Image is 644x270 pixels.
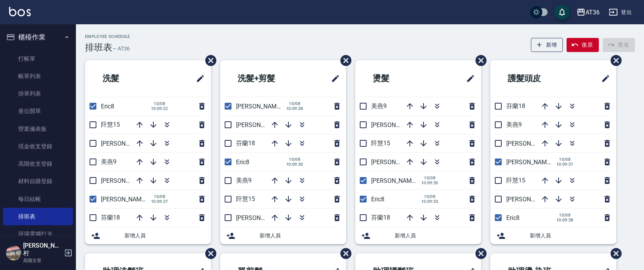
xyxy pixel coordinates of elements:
[605,242,623,265] span: 刪除班表
[6,245,21,261] img: Person
[236,140,255,147] span: 芬蘭18
[556,213,573,218] span: 10/08
[200,49,217,72] span: 刪除班表
[101,158,117,165] span: 美燕9
[3,208,73,225] a: 排班表
[151,194,168,199] span: 10/08
[605,49,623,72] span: 刪除班表
[91,65,161,92] h2: 洗髮
[3,190,73,208] a: 每日結帳
[371,196,384,203] span: Eric8
[470,242,488,265] span: 刪除班表
[286,162,303,167] span: 10:09:30
[286,106,303,111] span: 10:09:28
[556,162,573,167] span: 10:09:37
[191,69,205,88] span: 修改班表的標題
[490,227,616,244] div: 新增人員
[3,138,73,155] a: 現金收支登錄
[554,5,570,20] button: save
[371,102,387,110] span: 美燕9
[556,157,573,162] span: 10/08
[335,242,353,265] span: 刪除班表
[101,196,153,203] span: [PERSON_NAME]11
[530,232,610,240] span: 新增人員
[586,8,600,17] div: AT36
[236,177,252,184] span: 美燕9
[226,65,306,92] h2: 洗髮+剪髮
[3,155,73,173] a: 高階收支登錄
[151,101,168,106] span: 10/08
[101,140,153,147] span: [PERSON_NAME]16
[371,140,390,147] span: 阡慧15
[236,159,249,166] span: Eric8
[371,121,424,129] span: [PERSON_NAME]16
[3,225,73,243] a: 現場電腦打卡
[3,102,73,120] a: 座位開單
[286,101,303,106] span: 10/08
[236,103,288,110] span: [PERSON_NAME]11
[124,232,205,240] span: 新增人員
[3,120,73,138] a: 營業儀表板
[421,176,438,181] span: 10/08
[567,38,599,52] button: 復原
[496,65,575,92] h2: 護髮頭皮
[597,69,610,88] span: 修改班表的標題
[506,159,559,166] span: [PERSON_NAME]11
[85,34,130,39] h2: Employee Schedule
[3,85,73,102] a: 掛單列表
[556,218,573,223] span: 10:09:38
[23,242,62,257] h5: [PERSON_NAME]村
[9,7,31,16] img: Logo
[506,102,525,110] span: 芬蘭18
[371,159,420,166] span: [PERSON_NAME]6
[421,181,438,185] span: 10:09:35
[355,227,481,244] div: 新增人員
[326,69,340,88] span: 修改班表的標題
[3,50,73,67] a: 打帳單
[573,5,603,20] button: AT36
[335,49,353,72] span: 刪除班表
[470,49,488,72] span: 刪除班表
[606,5,635,19] button: 登出
[395,232,475,240] span: 新增人員
[506,140,555,147] span: [PERSON_NAME]6
[3,67,73,85] a: 帳單列表
[286,157,303,162] span: 10/08
[506,177,525,184] span: 阡慧15
[421,194,438,199] span: 10/08
[85,227,211,244] div: 新增人員
[531,38,563,52] button: 新增
[421,199,438,204] span: 10:09:33
[101,103,114,110] span: Eric8
[236,121,288,129] span: [PERSON_NAME]16
[220,227,346,244] div: 新增人員
[101,214,120,221] span: 芬蘭18
[371,214,390,221] span: 芬蘭18
[260,232,340,240] span: 新增人員
[101,177,150,184] span: [PERSON_NAME]6
[112,45,130,53] h6: — AT36
[236,214,285,221] span: [PERSON_NAME]6
[506,214,520,221] span: Eric8
[371,177,424,184] span: [PERSON_NAME]11
[151,199,168,204] span: 10:09:27
[3,27,73,47] button: 櫃檯作業
[361,65,431,92] h2: 燙髮
[23,257,62,264] p: 高階主管
[506,196,559,203] span: [PERSON_NAME]16
[85,42,112,53] h3: 排班表
[200,242,217,265] span: 刪除班表
[3,173,73,190] a: 材料自購登錄
[236,195,255,202] span: 阡慧15
[151,106,168,111] span: 10:09:22
[461,69,475,88] span: 修改班表的標題
[101,121,120,128] span: 阡慧15
[506,121,522,128] span: 美燕9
